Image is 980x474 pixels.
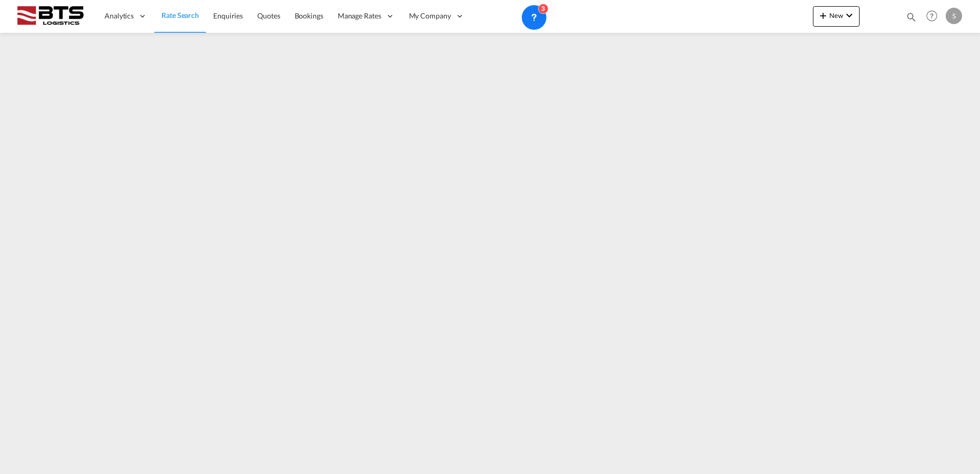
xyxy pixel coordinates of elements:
[105,11,134,21] span: Analytics
[946,8,962,24] div: S
[257,11,280,20] span: Quotes
[161,11,199,19] span: Rate Search
[923,7,941,25] span: Help
[817,11,855,19] span: New
[213,11,243,20] span: Enquiries
[15,5,85,28] img: cdcc71d0be7811ed9adfbf939d2aa0e8.png
[906,11,917,27] div: icon-magnify
[906,11,917,23] md-icon: icon-magnify
[817,9,829,22] md-icon: icon-plus 400-fg
[295,11,323,20] span: Bookings
[813,6,860,27] button: icon-plus 400-fgNewicon-chevron-down
[409,11,451,21] span: My Company
[843,9,855,22] md-icon: icon-chevron-down
[923,7,946,26] div: Help
[338,11,381,21] span: Manage Rates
